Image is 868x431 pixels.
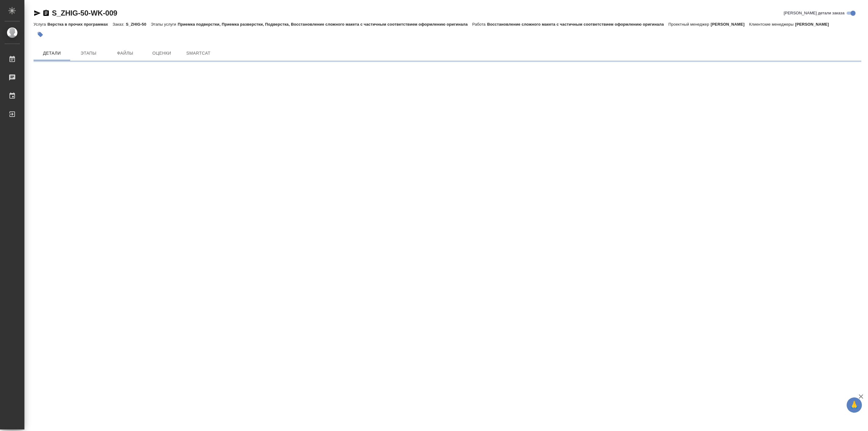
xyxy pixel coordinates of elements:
p: Услуга [34,22,47,27]
p: S_ZHIG-50 [126,22,151,27]
span: Детали [37,49,67,57]
p: Верстка в прочих программах [47,22,113,27]
button: 🙏 [847,397,862,413]
span: Этапы [74,49,103,57]
p: Этапы услуги [151,22,178,27]
button: Добавить тэг [34,28,47,41]
p: Проектный менеджер [668,22,711,27]
a: S_ZHIG-50-WK-009 [52,9,117,17]
p: Клиентские менеджеры [749,22,795,27]
span: Файлы [110,49,140,57]
button: Скопировать ссылку для ЯМессенджера [34,9,41,17]
span: [PERSON_NAME] детали заказа [784,10,844,16]
span: SmartCat [184,49,213,57]
p: Заказ: [113,22,126,27]
span: Оценки [147,49,176,57]
button: Скопировать ссылку [42,9,50,17]
p: Восстановление сложного макета с частичным соответствием оформлению оригинала [487,22,668,27]
p: Работа [472,22,487,27]
p: [PERSON_NAME] [711,22,749,27]
p: Приемка подверстки, Приемка разверстки, Подверстка, Восстановление сложного макета с частичным со... [178,22,472,27]
span: 🙏 [849,399,859,411]
p: [PERSON_NAME] [795,22,834,27]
